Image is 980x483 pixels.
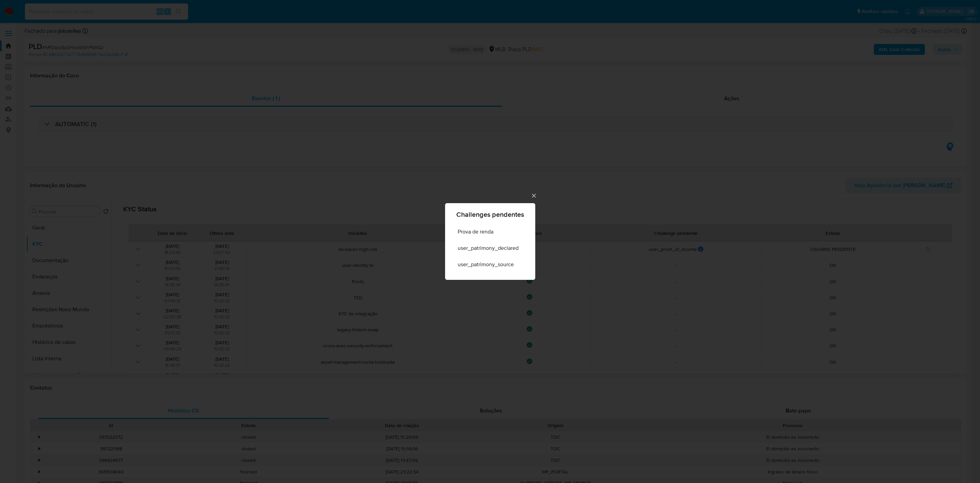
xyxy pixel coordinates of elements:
[456,211,524,218] span: Challenges pendentes
[458,245,519,252] span: user_patrimony_declared
[445,203,535,280] div: Challenges pendentes
[458,261,514,268] span: user_patrimony_source
[452,224,528,273] ul: Challenges list
[458,228,493,235] span: Prova de renda
[530,192,537,198] button: Cerrar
